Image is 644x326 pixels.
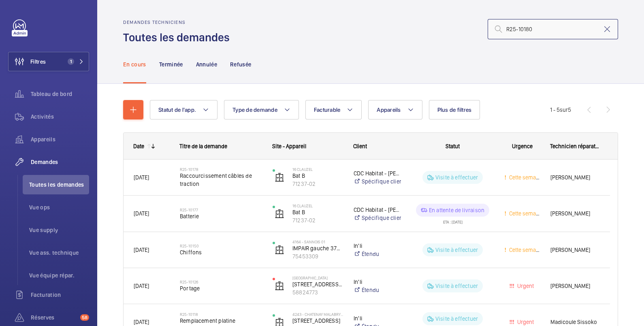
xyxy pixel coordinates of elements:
[230,60,251,68] p: Refusée
[180,212,262,220] span: Batterie
[275,173,284,182] img: elevator.svg
[292,208,343,216] p: Bat B
[29,181,89,189] span: Toutes les demandes
[31,291,89,299] span: Facturation
[292,275,343,280] p: [GEOGRAPHIC_DATA]
[488,19,618,39] input: Chercher par numéro demande ou de devis
[29,271,89,279] span: Vue équipe répar.
[31,90,89,98] span: Tableau de bord
[29,226,89,234] span: Vue supply
[31,313,77,322] span: Réserves
[158,107,196,113] span: Statut de l'app.
[354,169,401,177] p: CDC Habitat - [PERSON_NAME]
[292,312,343,317] p: 4243 - CHATENAY MALABRY 01
[354,314,401,322] p: In'li
[180,279,262,284] h2: R25-10126
[435,173,478,181] p: Visite à effectuer
[377,107,401,113] span: Appareils
[179,143,227,149] span: Titre de la demande
[8,52,89,71] button: Filtres1
[354,250,401,258] a: Étendu
[508,174,544,181] span: Cette semaine
[133,143,144,149] div: Date
[134,210,149,217] span: [DATE]
[80,314,89,321] span: 58
[354,214,401,222] a: Spécifique client
[354,177,401,185] a: Spécifique client
[368,100,422,119] button: Appareils
[224,100,299,119] button: Type de demande
[31,135,89,143] span: Appareils
[560,107,568,113] span: sur
[150,100,218,119] button: Statut de l'app.
[354,206,401,214] p: CDC Habitat - [PERSON_NAME]
[429,100,480,119] button: Plus de filtres
[435,282,478,290] p: Visite à effectuer
[275,245,284,255] img: elevator.svg
[437,107,472,113] span: Plus de filtres
[292,239,343,244] p: 4164 - SANNOIS 01
[435,315,478,323] p: Visite à effectuer
[123,19,235,25] h2: Demandes techniciens
[272,143,306,149] span: Site - Appareil
[353,143,367,149] span: Client
[516,319,534,325] span: Urgent
[354,286,401,294] a: Étendu
[292,167,343,172] p: 16 CLAUZEL
[292,280,343,288] p: [STREET_ADDRESS][PERSON_NAME]
[550,281,600,291] span: [PERSON_NAME]
[508,210,544,217] span: Cette semaine
[446,143,460,149] span: Statut
[196,60,217,68] p: Annulée
[292,172,343,180] p: Bat B
[29,203,89,211] span: Vue ops
[550,143,600,149] span: Technicien réparateur
[275,281,284,291] img: elevator.svg
[31,113,89,121] span: Activités
[123,30,235,45] h1: Toutes les demandes
[429,206,484,214] p: En attente de livraison
[516,283,534,289] span: Urgent
[134,319,149,325] span: [DATE]
[435,246,478,254] p: Visite à effectuer
[292,317,343,325] p: [STREET_ADDRESS]
[134,174,149,181] span: [DATE]
[354,278,401,286] p: In'li
[550,245,600,255] span: [PERSON_NAME]
[30,58,46,66] span: Filtres
[550,209,600,218] span: [PERSON_NAME]
[180,172,262,188] span: Raccourcissement câbles de traction
[292,216,343,224] p: 71237-02
[292,244,343,252] p: IMPAIR gauche 375kg
[159,60,183,68] p: Terminée
[354,242,401,250] p: In'li
[305,100,362,119] button: Facturable
[292,180,343,188] p: 71237-02
[550,173,600,182] span: [PERSON_NAME]
[134,247,149,253] span: [DATE]
[508,247,544,253] span: Cette semaine
[134,283,149,289] span: [DATE]
[29,249,89,257] span: Vue ass. technique
[180,167,262,172] h2: R25-10178
[550,107,571,113] span: 1 - 5 5
[292,288,343,296] p: 58824773
[180,284,262,292] span: Portage
[123,60,146,68] p: En cours
[180,207,262,212] h2: R25-10177
[314,107,341,113] span: Facturable
[443,217,463,224] div: ETA : [DATE]
[68,58,74,65] span: 1
[275,209,284,219] img: elevator.svg
[180,248,262,256] span: Chiffons
[180,312,262,317] h2: R25-10118
[512,143,533,149] span: Urgence
[292,252,343,260] p: 75453309
[292,203,343,208] p: 16 CLAUZEL
[232,107,277,113] span: Type de demande
[31,158,89,166] span: Demandes
[180,243,262,248] h2: R25-10150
